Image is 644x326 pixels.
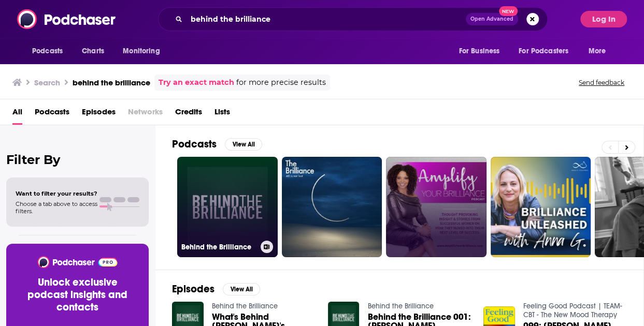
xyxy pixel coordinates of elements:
[35,103,69,125] a: Podcasts
[523,302,622,319] a: Feeling Good Podcast | TEAM-CBT - The New Mood Therapy
[581,41,619,61] button: open menu
[589,44,606,58] span: More
[172,283,260,295] a: EpisodesView All
[470,17,513,22] span: Open Advanced
[225,138,262,151] button: View All
[576,78,627,87] button: Send feedback
[116,41,173,61] button: open menu
[172,138,262,151] a: PodcastsView All
[367,302,433,310] a: Behind the Brilliance
[181,243,256,251] h3: Behind the Brilliance
[73,78,150,87] h3: behind the brilliance
[128,103,163,125] span: Networks
[519,44,568,58] span: For Podcasters
[236,77,326,88] span: for more precise results
[175,103,202,125] a: Credits
[16,200,97,215] span: Choose a tab above to access filters.
[159,77,234,88] a: Try an exact match
[75,41,110,61] a: Charts
[16,190,97,197] span: Want to filter your results?
[177,157,278,257] a: Behind the Brilliance
[172,283,214,295] h2: Episodes
[223,283,260,295] button: View All
[82,103,116,125] a: Episodes
[466,13,518,25] button: Open AdvancedNew
[158,7,548,31] div: Search podcasts, credits, & more...
[499,6,518,16] span: New
[19,276,136,314] h3: Unlock exclusive podcast insights and contacts
[214,103,230,125] a: Lists
[451,41,512,61] button: open menu
[6,152,149,167] h2: Filter By
[187,11,466,27] input: Search podcasts, credits, & more...
[172,138,217,151] h2: Podcasts
[12,103,22,125] a: All
[32,44,63,58] span: Podcasts
[123,44,160,58] span: Monitoring
[580,11,627,27] button: Log In
[17,9,117,29] img: Podchaser - Follow, Share and Rate Podcasts
[459,44,499,58] span: For Business
[34,78,60,87] h3: Search
[25,41,76,61] button: open menu
[212,302,278,310] a: Behind the Brilliance
[37,256,118,268] img: Podchaser - Follow, Share and Rate Podcasts
[82,44,104,58] span: Charts
[512,41,583,61] button: open menu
